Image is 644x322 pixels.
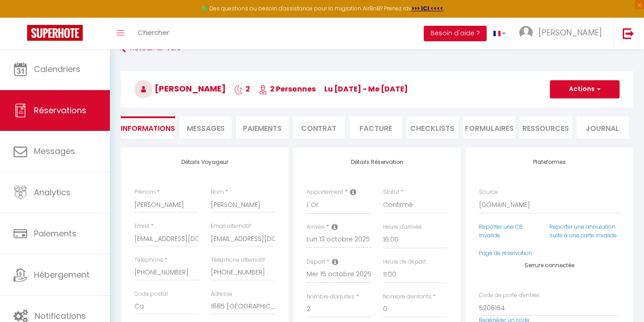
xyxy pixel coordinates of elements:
[134,188,156,197] label: Prénom
[34,269,90,280] span: Hébergement
[539,27,602,38] span: [PERSON_NAME]
[134,83,226,94] span: [PERSON_NAME]
[383,223,422,231] label: Heure d'arrivée
[34,187,71,198] span: Analytics
[550,80,620,98] button: Actions
[34,145,75,157] span: Messages
[307,159,447,165] h4: Détails Réservation
[211,290,232,298] label: Adresse
[479,262,620,269] h4: Serrure connectée
[121,116,175,139] li: Informations
[424,26,487,41] button: Besoin d'aide ?
[479,249,532,257] a: Page de réservation
[383,258,426,266] label: Heure de départ
[383,293,431,301] label: Nombre d'enfants
[234,84,250,94] span: 2
[34,105,86,116] span: Réservations
[479,188,498,197] label: Source
[187,123,225,134] span: Messages
[307,258,325,266] label: Départ
[259,84,316,94] span: 2 Personnes
[520,116,572,139] li: Ressources
[479,223,523,239] a: Reporter une CB invalide
[293,116,345,139] li: Contrat
[34,63,80,75] span: Calendriers
[211,188,224,197] label: Nom
[383,188,399,197] label: Statut
[307,223,325,231] label: Arrivée
[134,290,168,298] label: Code postal
[463,116,515,139] li: FORMULAIRES
[131,18,176,49] a: Chercher
[211,222,251,231] label: Email alternatif
[307,188,343,197] label: Appartement
[138,28,169,37] span: Chercher
[35,310,86,322] span: Notifications
[236,116,288,139] li: Paiements
[512,18,613,49] a: ... [PERSON_NAME]
[549,223,617,239] a: Reporter une annulation suite à une carte invalide
[27,25,83,41] img: Super Booking
[34,228,76,239] span: Paiements
[211,256,265,264] label: Téléphone alternatif
[324,84,408,94] span: lu [DATE] - me [DATE]
[519,26,533,39] img: ...
[307,293,355,301] label: Nombre d'adultes
[412,5,443,12] a: >>> ICI <<<<
[577,116,629,139] li: Journal
[479,159,620,165] h4: Plateformes
[350,116,402,139] li: Facture
[479,291,540,300] label: Code de porte d'entrée
[134,222,149,231] label: Email
[134,159,275,165] h4: Détails Voyageur
[134,256,163,264] label: Téléphone
[407,116,459,139] li: CHECKLISTS
[623,28,634,39] img: logout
